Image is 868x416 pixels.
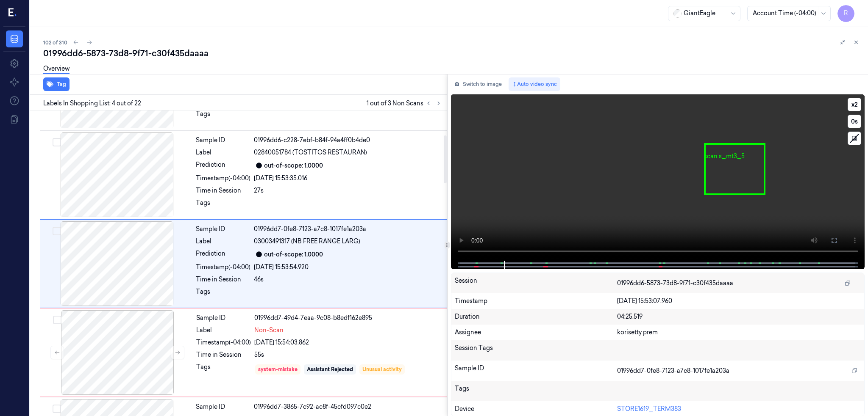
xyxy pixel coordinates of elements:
div: Sample ID [196,314,251,322]
div: Device [455,405,617,413]
div: [DATE] 15:54:03.862 [254,338,442,347]
div: 01996dd6-c228-7ebf-b84f-94a4ff0b4de0 [254,136,442,145]
div: out-of-scope: 1.0000 [264,250,323,259]
div: Prediction [196,249,250,259]
span: 02840051784 (TOSTITOS RESTAURAN) [254,148,367,157]
button: Select row [53,316,61,324]
div: 27s [254,186,442,195]
span: 102 of 310 [43,39,67,46]
div: Sample ID [196,225,250,234]
div: system-mistake [258,366,298,373]
div: Session Tags [455,344,617,357]
button: x2 [848,98,861,111]
div: Assistant Rejected [307,366,353,373]
div: 46s [254,275,442,284]
div: Tags [196,287,250,301]
div: [DATE] 15:53:35.016 [254,174,442,183]
div: Timestamp [455,297,617,306]
div: Timestamp (-04:00) [196,174,250,183]
div: Label [196,237,250,246]
div: korisetty prem [617,328,861,337]
div: Unusual activity [362,366,402,373]
div: Sample ID [196,136,250,145]
div: 01996dd7-0fe8-7123-a7c8-1017fe1a203a [254,225,442,234]
span: 1 out of 3 Non Scans [367,98,444,108]
span: Non-Scan [254,326,284,335]
div: STORE1619_TERM383 [617,405,861,413]
div: Time in Session [196,186,250,195]
div: 01996dd6-5873-73d8-9f71-c30f435daaaa [43,47,861,59]
button: R [837,5,854,22]
button: Switch to image [451,77,505,91]
button: 0s [848,115,861,128]
div: Tags [196,110,250,123]
div: Session [455,276,617,290]
div: [DATE] 15:53:07.960 [617,297,861,306]
button: Auto video sync [509,77,560,91]
div: 01996dd7-49d4-7eaa-9c08-b8edf162e895 [254,314,442,322]
span: 03003491317 (NB FREE RANGE LARG) [254,237,360,246]
div: Sample ID [196,402,250,411]
button: Select row [53,138,61,146]
a: Overview [43,64,70,74]
div: Label [196,148,250,157]
div: Duration [455,312,617,321]
span: Labels In Shopping List: 4 out of 22 [43,99,141,108]
div: [DATE] 15:53:54.920 [254,263,442,272]
button: Tag [43,77,70,91]
div: Time in Session [196,350,251,359]
div: out-of-scope: 1.0000 [264,161,323,170]
button: Select row [53,227,61,235]
div: Prediction [196,160,250,171]
button: Select row [53,405,61,413]
div: Tags [196,363,251,376]
div: Timestamp (-04:00) [196,263,250,272]
div: 01996dd7-3865-7c92-ac8f-45cfd097c0e2 [254,402,442,411]
div: Tags [455,384,617,398]
span: 01996dd7-0fe8-7123-a7c8-1017fe1a203a [617,366,729,375]
span: 01996dd6-5873-73d8-9f71-c30f435daaaa [617,279,733,288]
div: Time in Session [196,275,250,284]
div: Timestamp (-04:00) [196,338,251,347]
div: Tags [196,198,250,212]
div: Label [196,326,251,335]
div: Sample ID [455,364,617,377]
div: 55s [254,350,442,359]
div: 04:25.519 [617,312,861,321]
div: Assignee [455,328,617,337]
